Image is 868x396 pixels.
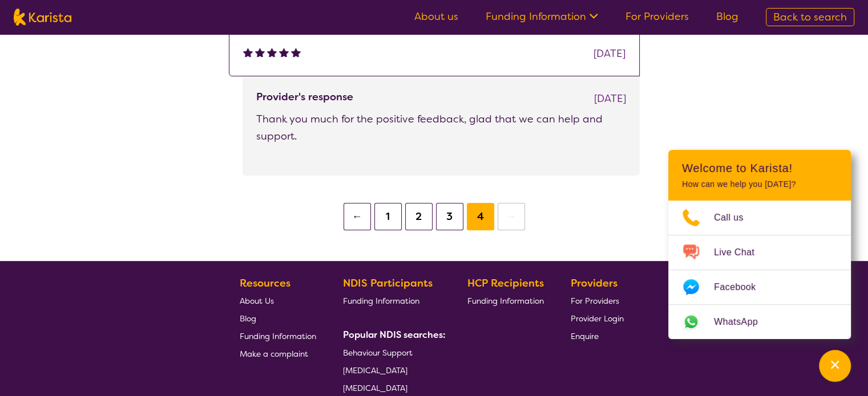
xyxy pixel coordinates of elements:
[571,327,624,345] a: Enquire
[343,344,441,361] a: Behaviour Support
[773,10,847,24] span: Back to search
[716,10,738,23] a: Blog
[374,203,402,230] button: 1
[343,348,413,358] span: Behaviour Support
[240,349,308,359] span: Make a complaint
[714,244,768,261] span: Live Chat
[594,45,625,62] div: [DATE]
[498,203,525,230] button: →
[467,203,494,230] button: 4
[343,383,407,393] span: [MEDICAL_DATA]
[571,331,599,341] span: Enquire
[668,305,851,339] a: Web link opens in a new tab.
[668,201,851,339] ul: Choose channel
[714,209,757,226] span: Call us
[343,276,433,290] b: NDIS Participants
[414,10,458,23] a: About us
[625,10,689,23] a: For Providers
[291,47,301,57] img: fullstar
[668,150,851,339] div: Channel Menu
[344,203,371,230] button: ←
[571,313,624,324] span: Provider Login
[405,203,433,230] button: 2
[256,90,353,104] h4: Provider's response
[467,292,544,309] a: Funding Information
[486,10,598,23] a: Funding Information
[343,329,446,341] b: Popular NDIS searches:
[571,276,617,290] b: Providers
[240,327,316,345] a: Funding Information
[343,296,419,306] span: Funding Information
[240,331,316,341] span: Funding Information
[343,292,441,309] a: Funding Information
[256,111,626,145] p: Thank you much for the positive feedback, glad that we can help and support.
[343,361,441,379] a: [MEDICAL_DATA]
[467,276,544,290] b: HCP Recipients
[571,296,619,306] span: For Providers
[279,47,289,57] img: fullstar
[594,90,626,107] div: [DATE]
[436,203,463,230] button: 3
[571,309,624,327] a: Provider Login
[714,279,769,296] span: Facebook
[819,350,851,382] button: Channel Menu
[682,179,837,189] p: How can we help you [DATE]?
[571,292,624,309] a: For Providers
[255,47,265,57] img: fullstar
[240,296,274,306] span: About Us
[240,345,316,362] a: Make a complaint
[343,365,407,375] span: [MEDICAL_DATA]
[240,292,316,309] a: About Us
[240,313,256,324] span: Blog
[714,313,772,330] span: WhatsApp
[267,47,277,57] img: fullstar
[682,161,837,175] h2: Welcome to Karista!
[240,309,316,327] a: Blog
[14,9,71,26] img: Karista logo
[467,296,544,306] span: Funding Information
[243,47,253,57] img: fullstar
[766,8,854,26] a: Back to search
[240,276,290,290] b: Resources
